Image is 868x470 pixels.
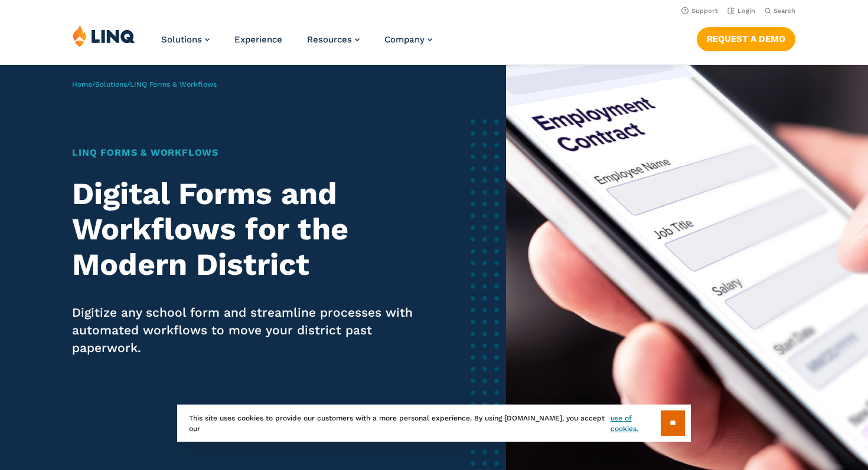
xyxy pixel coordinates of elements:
a: Request a Demo [697,27,795,51]
span: LINQ Forms & Workflows [130,80,217,88]
h2: Digital Forms and Workflows for the Modern District [72,176,414,282]
div: This site uses cookies to provide our customers with a more personal experience. By using [DOMAIN... [177,405,691,442]
nav: Primary Navigation [161,25,432,64]
nav: Button Navigation [697,25,795,51]
span: Search [774,7,795,15]
span: Resources [307,34,352,45]
span: / / [72,80,217,88]
a: Experience [234,34,282,45]
span: Company [384,34,425,45]
img: LINQ | K‑12 Software [73,25,135,47]
a: Company [384,34,432,45]
p: Digitize any school form and streamline processes with automated workflows to move your district ... [72,304,414,357]
a: Home [72,80,92,88]
a: Resources [307,34,360,45]
a: Solutions [161,34,210,45]
h1: LINQ Forms & Workflows [72,146,414,160]
a: Support [681,7,718,15]
button: Open Search Bar [765,6,795,15]
a: Login [727,7,755,15]
a: Solutions [95,80,127,88]
span: Solutions [161,34,202,45]
a: use of cookies. [611,413,661,434]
